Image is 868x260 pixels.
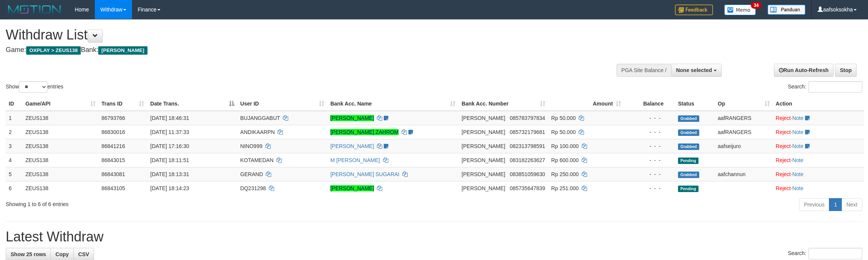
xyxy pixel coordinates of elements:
[776,143,791,149] a: Reject
[22,167,99,181] td: ZEUS138
[678,143,699,150] span: Grabbed
[99,97,148,111] th: Trans ID: activate to sort column ascending
[147,97,237,111] th: Date Trans.: activate to sort column descending
[330,143,374,149] a: [PERSON_NAME]
[792,129,804,135] a: Note
[678,115,699,122] span: Grabbed
[792,171,804,177] a: Note
[22,153,99,167] td: ZEUS138
[6,27,571,43] h1: Withdraw List
[11,251,46,257] span: Show 25 rows
[773,153,864,167] td: ·
[551,129,576,135] span: Rp 50.000
[6,153,22,167] td: 4
[724,5,756,15] img: Button%20Memo.svg
[22,125,99,139] td: ZEUS138
[240,185,266,191] span: DQ231298
[551,115,576,121] span: Rp 50.000
[330,129,399,135] a: [PERSON_NAME] ZAHROM
[240,171,263,177] span: GERAND
[6,46,571,54] h4: Game: Bank:
[774,64,833,77] a: Run Auto-Refresh
[773,97,864,111] th: Action
[78,251,89,257] span: CSV
[102,171,125,177] span: 86843081
[458,97,548,111] th: Bank Acc. Number: activate to sort column ascending
[678,186,698,192] span: Pending
[327,97,458,111] th: Bank Acc. Name: activate to sort column ascending
[548,97,625,111] th: Amount: activate to sort column ascending
[773,139,864,153] td: ·
[627,184,672,192] div: - - -
[715,97,773,111] th: Op: activate to sort column ascending
[6,97,22,111] th: ID
[102,129,125,135] span: 86830016
[330,171,399,177] a: [PERSON_NAME] SUGARAI
[330,185,374,191] a: [PERSON_NAME]
[237,97,328,111] th: User ID: activate to sort column ascending
[461,129,505,135] span: [PERSON_NAME]
[22,97,99,111] th: Game/API: activate to sort column ascending
[240,115,280,121] span: BUJANGGABUT
[627,114,672,122] div: - - -
[6,229,862,244] h1: Latest Withdraw
[510,143,545,149] span: Copy 082313798591 to clipboard
[98,46,147,55] span: [PERSON_NAME]
[240,143,262,149] span: NINO999
[55,251,69,257] span: Copy
[627,142,672,150] div: - - -
[773,167,864,181] td: ·
[510,185,545,191] span: Copy 085735647839 to clipboard
[102,115,125,121] span: 86793766
[715,125,773,139] td: aafRANGERS
[776,185,791,191] a: Reject
[675,5,713,15] img: Feedback.jpg
[150,157,189,163] span: [DATE] 18:11:51
[461,171,505,177] span: [PERSON_NAME]
[19,81,47,93] select: Showentries
[6,181,22,195] td: 6
[26,46,81,55] span: OXPLAY > ZEUS138
[510,115,545,121] span: Copy 085783797834 to clipboard
[627,128,672,136] div: - - -
[792,157,804,163] a: Note
[510,157,545,163] span: Copy 083182263627 to clipboard
[841,198,862,211] a: Next
[715,139,773,153] td: aafseijuro
[240,129,275,135] span: ANDIKAARPN
[461,115,505,121] span: [PERSON_NAME]
[675,97,715,111] th: Status
[6,111,22,125] td: 1
[461,143,505,149] span: [PERSON_NAME]
[6,197,356,208] div: Showing 1 to 6 of 6 entries
[510,171,545,177] span: Copy 083851059630 to clipboard
[150,129,189,135] span: [DATE] 11:37:33
[6,139,22,153] td: 3
[676,67,712,73] span: None selected
[6,81,63,93] label: Show entries
[829,198,842,211] a: 1
[150,171,189,177] span: [DATE] 18:13:31
[799,198,829,211] a: Previous
[102,185,125,191] span: 86843105
[461,185,505,191] span: [PERSON_NAME]
[150,115,189,121] span: [DATE] 18:46:31
[330,115,374,121] a: [PERSON_NAME]
[751,2,761,9] span: 34
[773,111,864,125] td: ·
[22,181,99,195] td: ZEUS138
[776,157,791,163] a: Reject
[150,185,189,191] span: [DATE] 18:14:23
[551,143,579,149] span: Rp 100.000
[768,5,805,15] img: panduan.png
[773,125,864,139] td: ·
[150,143,189,149] span: [DATE] 17:16:30
[624,97,675,111] th: Balance
[6,125,22,139] td: 2
[776,115,791,121] a: Reject
[808,248,862,259] input: Search:
[773,181,864,195] td: ·
[551,171,579,177] span: Rp 250.000
[788,81,862,93] label: Search:
[792,115,804,121] a: Note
